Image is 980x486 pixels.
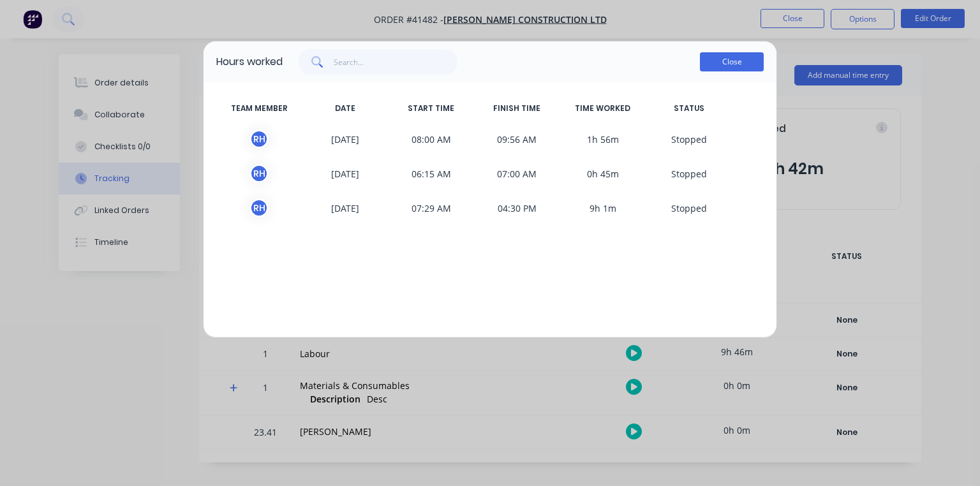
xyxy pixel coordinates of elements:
[302,198,389,217] span: [DATE]
[249,164,269,183] div: R H
[334,49,458,75] input: Search...
[302,129,389,149] span: [DATE]
[388,164,474,183] span: 06:15 AM
[646,103,732,114] span: STATUS
[474,129,560,149] span: 09:56 AM
[700,52,764,71] button: Close
[560,198,646,217] span: 9h 1m
[216,103,302,114] span: TEAM MEMBER
[646,198,732,217] span: S topped
[474,198,560,217] span: 04:30 PM
[560,103,646,114] span: TIME WORKED
[249,129,269,149] div: R H
[388,198,474,217] span: 07:29 AM
[249,198,269,217] div: R H
[216,54,283,70] div: Hours worked
[560,129,646,149] span: 1h 56m
[646,129,732,149] span: S topped
[302,164,389,183] span: [DATE]
[474,103,560,114] span: FINISH TIME
[388,129,474,149] span: 08:00 AM
[474,164,560,183] span: 07:00 AM
[560,164,646,183] span: 0h 45m
[302,103,389,114] span: DATE
[388,103,474,114] span: START TIME
[646,164,732,183] span: S topped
